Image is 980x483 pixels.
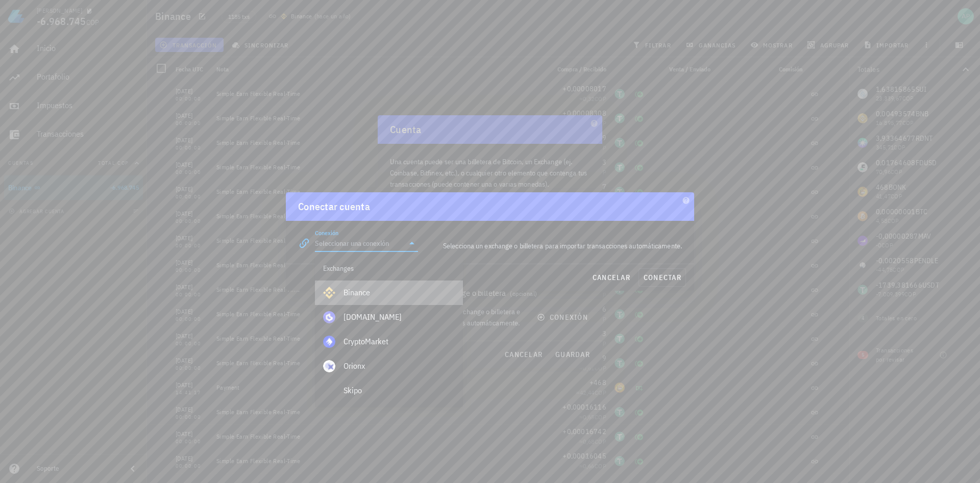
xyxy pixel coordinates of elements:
[344,337,455,346] div: CryptoMarket
[592,273,630,282] span: cancelar
[315,256,463,281] div: Exchanges
[588,268,634,287] button: cancelar
[643,273,681,282] span: conectar
[298,198,370,215] div: Conectar cuenta
[344,312,455,322] div: [DOMAIN_NAME]
[639,268,686,287] button: conectar
[344,288,455,297] div: Binance
[315,229,338,237] label: Conexión
[315,235,404,251] input: Seleccionar una conexión
[344,361,455,371] div: Orionx
[344,386,455,395] div: Skipo
[424,234,688,258] div: Selecciona un exchange o billetera para importar transacciones automáticamente.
